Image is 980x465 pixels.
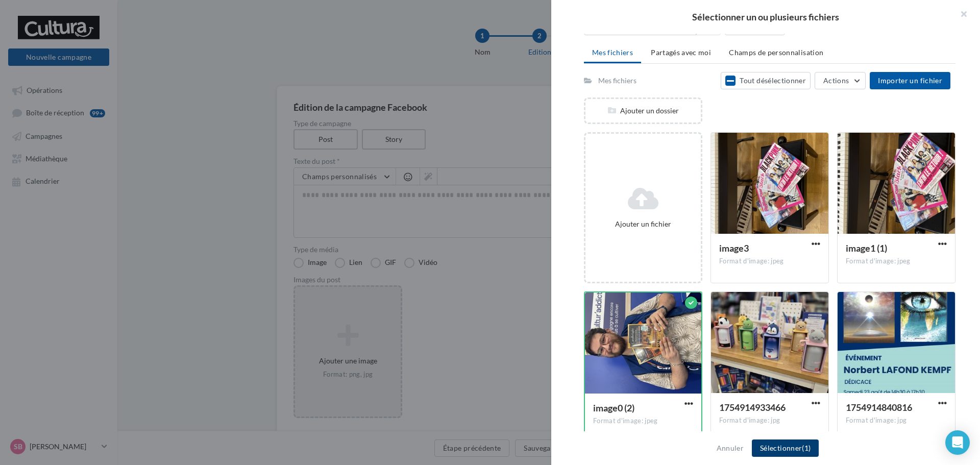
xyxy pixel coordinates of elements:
div: Format d'image: jpg [846,416,947,425]
div: Ajouter un dossier [585,106,701,116]
span: image1 (1) [846,242,887,254]
button: Actions [815,72,866,89]
span: Mes fichiers [592,48,633,57]
span: Actions [823,76,849,85]
h2: Sélectionner un ou plusieurs fichiers [568,12,964,21]
span: Champs de personnalisation [729,48,823,57]
button: Annuler [713,442,748,454]
span: image0 (2) [593,402,634,413]
div: Format d'image: jpeg [719,257,820,266]
button: Tout désélectionner [721,72,811,89]
button: Sélectionner(1) [752,439,819,457]
span: Importer un fichier [878,76,942,85]
span: image3 [719,242,749,254]
span: (1) [802,444,811,452]
span: Partagés avec moi [651,48,711,57]
div: Open Intercom Messenger [945,430,970,455]
button: Importer un fichier [870,72,950,89]
div: Format d'image: jpg [719,416,820,425]
div: Format d'image: jpeg [846,257,947,266]
span: 1754914840816 [846,402,912,413]
div: Ajouter un fichier [590,219,697,229]
div: Mes fichiers [598,76,636,86]
span: 1754914933466 [719,402,786,413]
div: Format d'image: jpeg [593,417,693,426]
